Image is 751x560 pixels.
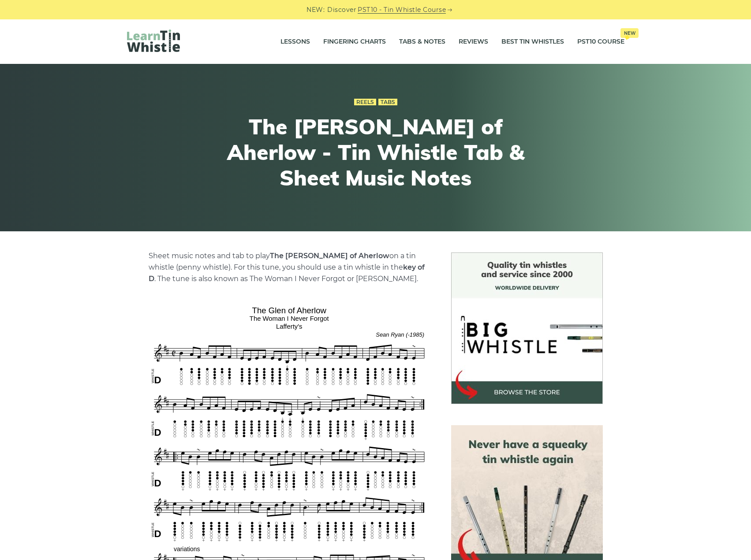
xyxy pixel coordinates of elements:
strong: The [PERSON_NAME] of Aherlow [270,252,389,260]
a: Tabs & Notes [399,31,445,53]
strong: key of D [149,263,425,283]
a: Best Tin Whistles [501,31,564,53]
span: New [620,28,639,38]
a: Fingering Charts [323,31,386,53]
a: Lessons [280,31,310,53]
a: PST10 CourseNew [577,31,624,53]
h1: The [PERSON_NAME] of Aherlow - Tin Whistle Tab & Sheet Music Notes [213,114,538,190]
a: Reels [354,99,376,106]
img: LearnTinWhistle.com [127,30,180,52]
a: Reviews [459,31,488,53]
img: BigWhistle Tin Whistle Store [451,252,603,404]
p: Sheet music notes and tab to play on a tin whistle (penny whistle). For this tune, you should use... [149,250,430,285]
a: Tabs [378,99,397,106]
